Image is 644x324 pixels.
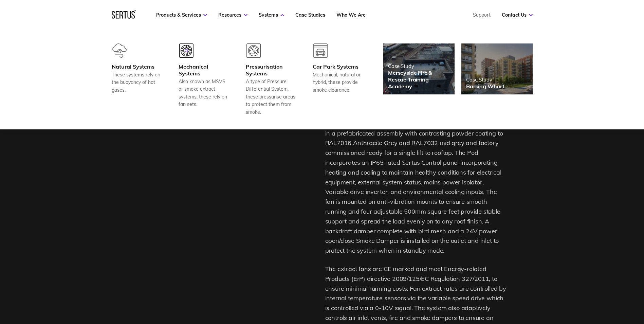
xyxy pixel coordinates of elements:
[112,71,162,94] div: These systems rely on the buoyancy of hot gases.
[388,63,450,69] div: Case Study
[461,43,533,94] a: Case StudyBarking Wharf
[246,78,296,116] div: A type of Pressure Differential System, these pressurise areas to protect them from smoke.
[313,71,363,94] div: Mechanical, natural or hybrid, these provide smoke clearance.
[179,43,229,116] a: Mechanical SystemsAlso known as MSVS or smoke extract systems, these rely on fan sets.
[313,43,363,116] a: Car Park SystemsMechanical, natural or hybrid, these provide smoke clearance.
[473,12,491,18] a: Support
[259,12,284,18] a: Systems
[295,12,325,18] a: Case Studies
[218,12,247,18] a: Resources
[388,69,450,90] div: Merseyside Fire & Rescue Training Academy
[246,63,296,77] div: Pressurisation Systems
[466,83,504,90] div: Barking Wharf
[112,43,162,116] a: Natural SystemsThese systems rely on the buoyancy of hot gases.
[179,63,229,77] div: Mechanical Systems
[179,78,229,108] div: Also known as MSVS or smoke extract systems, these rely on fan sets.
[246,43,296,116] a: Pressurisation SystemsA type of Pressure Differential System, these pressurise areas to protect t...
[502,12,533,18] a: Contact Us
[325,119,508,256] p: The Mechanical Pod Environmental system is supplied prewired in a prefabricated assembly with con...
[112,63,162,70] div: Natural Systems
[466,76,504,83] div: Case Study
[336,12,366,18] a: Who We Are
[179,43,194,58] img: group-678-1.svg
[313,63,363,70] div: Car Park Systems
[383,43,455,94] a: Case StudyMerseyside Fire & Rescue Training Academy
[156,12,207,18] a: Products & Services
